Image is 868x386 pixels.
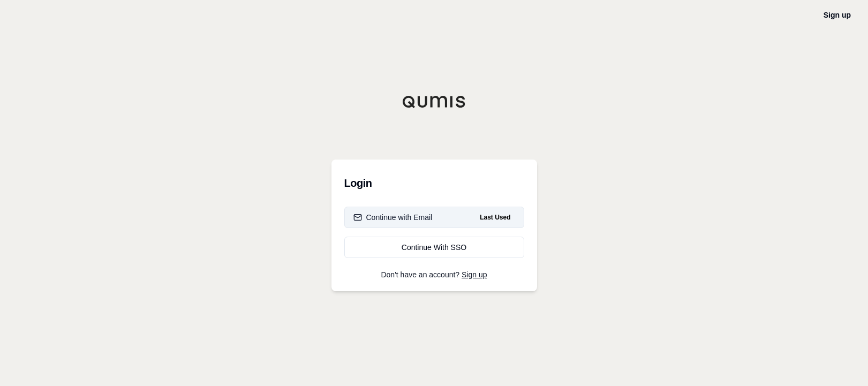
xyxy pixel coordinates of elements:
div: Continue with Email [353,212,433,223]
a: Sign up [824,11,851,19]
div: Continue With SSO [353,242,515,253]
a: Continue With SSO [344,237,524,258]
button: Continue with EmailLast Used [344,207,524,228]
a: Sign up [462,270,487,279]
img: Qumis [402,95,466,108]
h3: Login [344,172,524,194]
span: Last Used [475,211,515,224]
p: Don't have an account? [344,271,524,278]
